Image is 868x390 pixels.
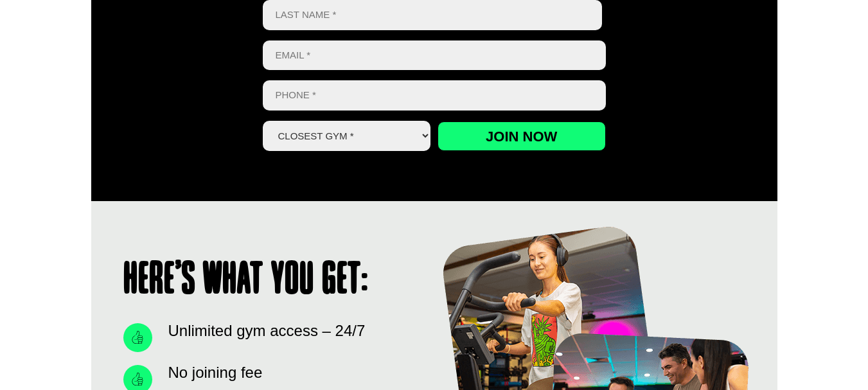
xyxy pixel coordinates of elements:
[165,319,366,342] span: Unlimited gym access – 24/7
[165,361,263,384] span: No joining fee
[438,121,606,151] input: Join now
[263,40,606,71] input: Email *
[123,259,421,304] h1: Here’s what you get:
[263,80,606,111] input: Phone *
